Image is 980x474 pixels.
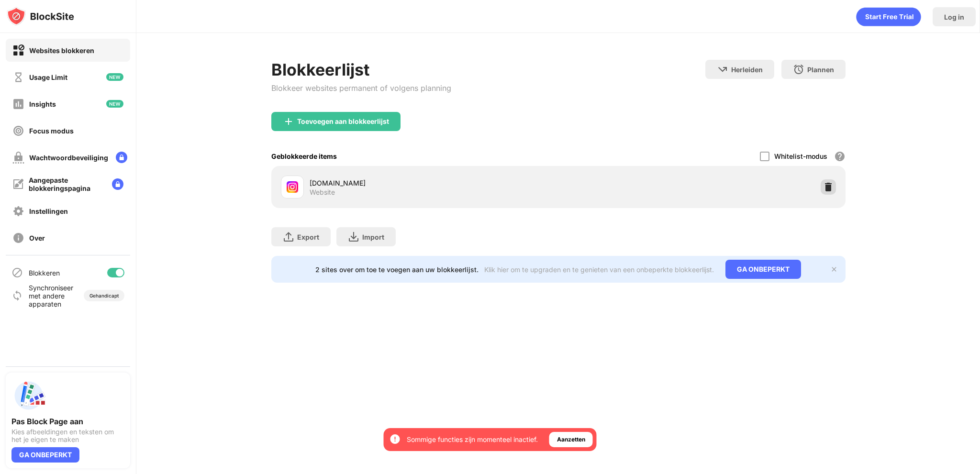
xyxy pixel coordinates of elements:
div: Geblokkeerde items [271,152,337,160]
div: Klik hier om te upgraden en te genieten van een onbeperkte blokkeerlijst. [484,265,714,274]
img: new-icon.svg [106,73,123,81]
img: x-button.svg [830,265,838,273]
div: Websites blokkeren [29,46,94,55]
img: sync-icon.svg [11,290,23,301]
img: logo-blocksite.svg [7,7,74,26]
div: Toevoegen aan blokkeerlijst [297,118,389,125]
img: customize-block-page-off.svg [12,178,24,190]
div: Blokkeren [29,269,60,277]
div: Whitelist-modus [774,152,827,160]
img: settings-off.svg [12,205,24,217]
div: Blokkeer websites permanent of volgens planning [271,83,451,93]
div: Import [362,233,384,241]
div: GA ONBEPERKT [725,260,801,279]
div: Instellingen [29,207,68,215]
img: time-usage-off.svg [12,71,24,83]
div: Blokkeerlijst [271,60,451,79]
div: Plannen [807,66,834,74]
img: error-circle-white.svg [390,433,401,445]
div: [DOMAIN_NAME] [310,178,558,188]
div: Synchroniseer met andere apparaten [29,284,78,308]
div: Gehandicapt [89,293,119,298]
div: Kies afbeeldingen en teksten om het je eigen te maken [11,428,124,443]
div: Over [29,234,45,242]
img: lock-menu.svg [116,152,127,163]
img: push-custom-page.svg [11,378,46,413]
div: Export [297,233,319,241]
div: Wachtwoordbeveiliging [29,154,108,162]
div: Herleiden [731,66,763,74]
img: blocking-icon.svg [11,267,23,278]
img: focus-off.svg [12,125,24,137]
div: 2 sites over om toe te voegen aan uw blokkeerlijst. [315,265,479,274]
img: password-protection-off.svg [12,152,24,164]
div: Aanzetten [557,435,585,444]
div: Website [310,188,335,197]
div: Sommige functies zijn momenteel inactief. [407,435,538,444]
img: lock-menu.svg [112,178,123,190]
div: Aangepaste blokkeringspagina [29,176,104,192]
div: Insights [29,100,56,108]
img: insights-off.svg [12,98,24,110]
div: Usage Limit [29,73,67,81]
div: Focus modus [29,127,74,135]
div: GA ONBEPERKT [11,447,79,463]
img: favicons [287,181,298,193]
div: animation [856,7,921,26]
img: about-off.svg [12,232,24,244]
img: block-on.svg [12,44,24,56]
img: new-icon.svg [106,100,123,108]
div: Log in [944,13,964,21]
div: Pas Block Page aan [11,417,124,426]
